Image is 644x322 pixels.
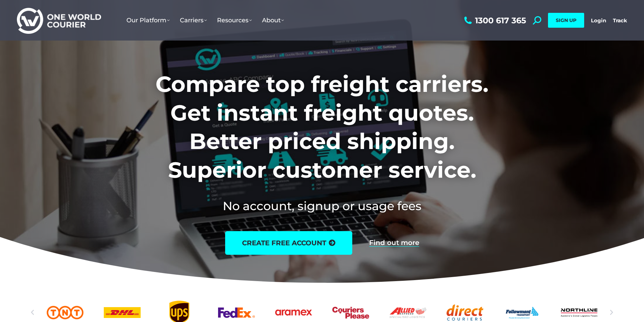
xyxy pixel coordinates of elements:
a: Login [591,17,606,24]
span: About [262,17,284,24]
a: Track [613,17,627,24]
h2: No account, signup or usage fees [111,198,533,214]
a: About [257,10,289,31]
h1: Compare top freight carriers. Get instant freight quotes. Better priced shipping. Superior custom... [111,70,533,184]
img: One World Courier [17,7,101,34]
span: Resources [217,17,252,24]
span: Our Platform [126,17,170,24]
a: 1300 617 365 [462,16,526,25]
a: Find out more [369,239,419,247]
span: Carriers [180,17,207,24]
a: create free account [225,231,352,255]
a: Resources [212,10,257,31]
a: Our Platform [121,10,175,31]
span: SIGN UP [556,17,576,23]
a: Carriers [175,10,212,31]
a: SIGN UP [548,13,584,28]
